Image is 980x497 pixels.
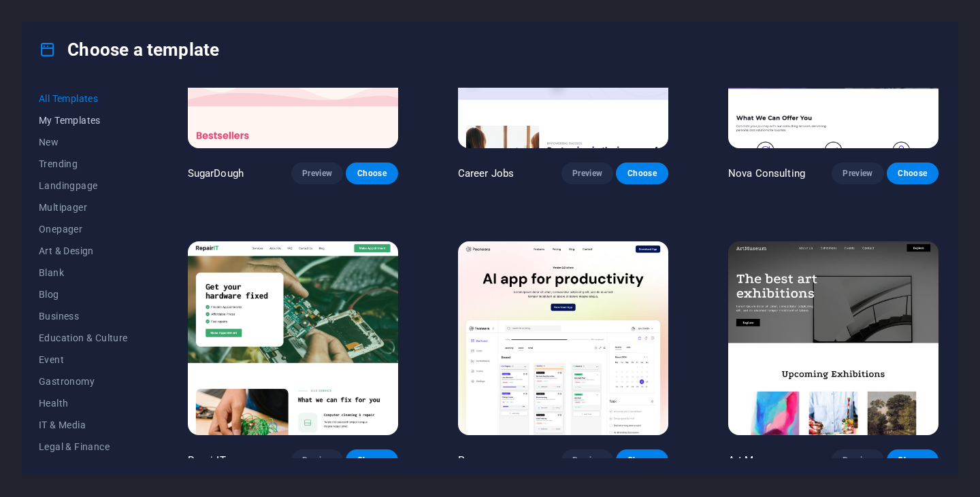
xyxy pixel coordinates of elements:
[39,180,128,191] span: Landingpage
[39,88,128,109] button: All Templates
[616,162,668,184] button: Choose
[39,289,128,300] span: Blog
[188,453,226,467] p: RepairIT
[616,449,668,471] button: Choose
[39,202,128,213] span: Multipager
[898,455,928,466] span: Choose
[39,153,128,175] button: Trending
[39,332,128,343] span: Education & Culture
[832,449,883,471] button: Preview
[561,162,613,184] button: Preview
[39,414,128,436] button: IT & Media
[39,458,128,479] button: Non-Profit
[39,267,128,278] span: Blank
[458,167,514,180] p: Career Jobs
[39,175,128,196] button: Landingpage
[39,311,128,322] span: Business
[627,168,657,179] span: Choose
[39,39,219,61] h4: Choose a template
[39,376,128,387] span: Gastronomy
[39,196,128,218] button: Multipager
[572,455,602,466] span: Preview
[39,115,128,126] span: My Templates
[39,354,128,365] span: Event
[572,168,602,179] span: Preview
[39,137,128,148] span: New
[39,305,128,327] button: Business
[39,398,128,409] span: Health
[39,93,128,104] span: All Templates
[188,167,244,180] p: SugarDough
[832,162,883,184] button: Preview
[39,218,128,240] button: Onepager
[561,449,613,471] button: Preview
[458,241,668,435] img: Peoneera
[39,392,128,414] button: Health
[627,455,657,466] span: Choose
[346,449,397,471] button: Choose
[39,262,128,284] button: Blank
[357,168,387,179] span: Choose
[39,419,128,430] span: IT & Media
[357,455,387,466] span: Choose
[39,436,128,458] button: Legal & Finance
[346,162,397,184] button: Choose
[39,131,128,153] button: New
[302,455,332,466] span: Preview
[39,245,128,256] span: Art & Design
[39,371,128,392] button: Gastronomy
[39,109,128,131] button: My Templates
[728,241,938,435] img: Art Museum
[291,449,343,471] button: Preview
[188,241,398,435] img: RepairIT
[39,240,128,262] button: Art & Design
[39,158,128,169] span: Trending
[843,455,872,466] span: Preview
[458,453,502,467] p: Peoneera
[39,349,128,371] button: Event
[843,168,872,179] span: Preview
[887,162,938,184] button: Choose
[728,167,805,180] p: Nova Consulting
[39,284,128,305] button: Blog
[302,168,332,179] span: Preview
[39,327,128,349] button: Education & Culture
[898,168,928,179] span: Choose
[728,453,785,467] p: Art Museum
[291,162,343,184] button: Preview
[887,449,938,471] button: Choose
[39,441,128,452] span: Legal & Finance
[39,224,128,235] span: Onepager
